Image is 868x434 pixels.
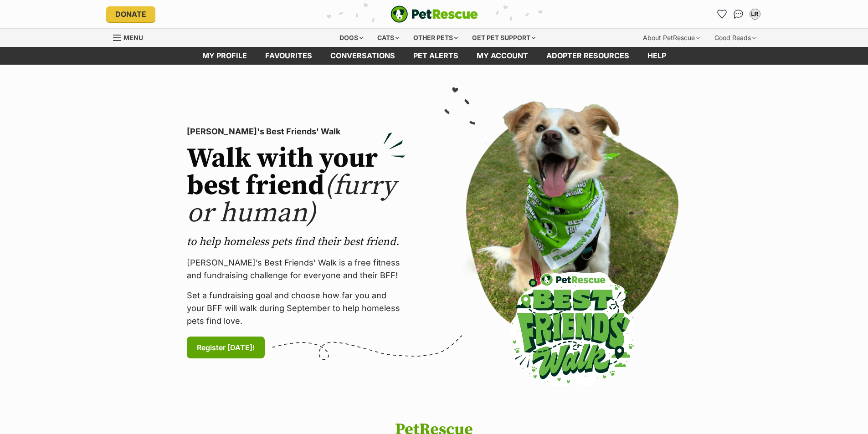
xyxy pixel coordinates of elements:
[734,10,743,19] img: chat-41dd97257d64d25036548639549fe6c8038ab92f7586957e7f3b1b290dea8141.svg
[321,47,404,65] a: conversations
[187,145,406,227] h2: Walk with your best friend
[404,47,467,65] a: Pet alerts
[333,29,370,47] div: Dogs
[371,29,406,47] div: Cats
[466,29,542,47] div: Get pet support
[187,289,406,327] p: Set a fundraising goal and choose how far you and your BFF will walk during September to help hom...
[467,47,537,65] a: My account
[708,29,762,47] div: Good Reads
[715,7,729,21] a: Favourites
[638,47,675,65] a: Help
[407,29,464,47] div: Other pets
[193,47,256,65] a: My profile
[256,47,321,65] a: Favourites
[113,29,149,45] a: Menu
[750,10,760,19] div: LR
[187,235,406,249] p: to help homeless pets find their best friend.
[748,7,762,21] button: My account
[187,337,265,358] a: Register [DATE]!
[390,5,478,23] img: logo-e224e6f780fb5917bec1dbf3a21bbac754714ae5b6737aabdf751b685950b380.svg
[187,256,406,282] p: [PERSON_NAME]’s Best Friends' Walk is a free fitness and fundraising challenge for everyone and t...
[123,34,143,41] span: Menu
[537,47,638,65] a: Adopter resources
[197,342,255,353] span: Register [DATE]!
[390,5,478,23] a: PetRescue
[637,29,706,47] div: About PetRescue
[715,7,762,21] ul: Account quick links
[106,6,155,22] a: Donate
[187,169,396,230] span: (furry or human)
[187,125,406,138] p: [PERSON_NAME]'s Best Friends' Walk
[731,7,746,21] a: Conversations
